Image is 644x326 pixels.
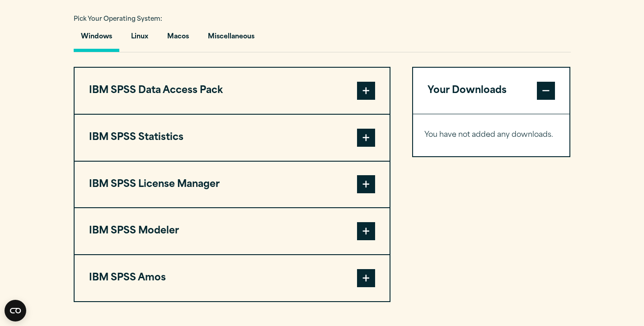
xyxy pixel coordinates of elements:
div: Your Downloads [413,114,570,156]
button: Miscellaneous [201,26,262,52]
button: Linux [124,26,155,52]
button: IBM SPSS Statistics [75,115,390,161]
span: Pick Your Operating System: [74,16,162,22]
button: Open CMP widget [5,300,26,321]
p: You have not added any downloads. [424,129,559,142]
button: IBM SPSS Data Access Pack [75,68,390,114]
button: IBM SPSS Amos [75,255,390,301]
button: IBM SPSS License Manager [75,162,390,208]
button: Windows [74,26,119,52]
button: Your Downloads [413,68,570,114]
button: Macos [160,26,196,52]
button: IBM SPSS Modeler [75,208,390,254]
